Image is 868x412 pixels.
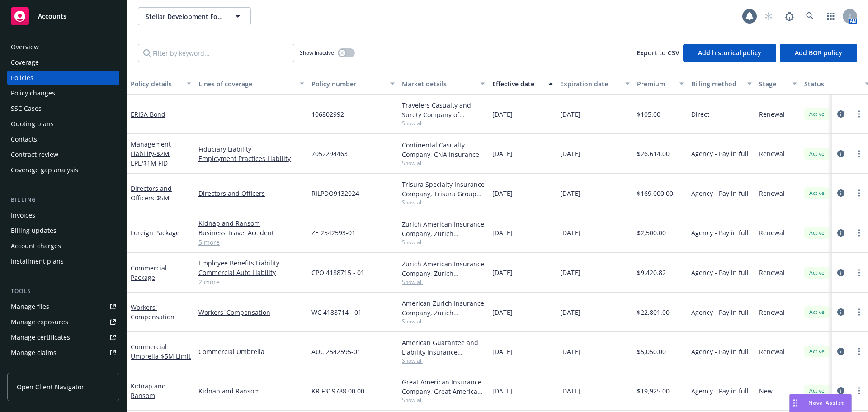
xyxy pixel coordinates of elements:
[402,317,485,325] span: Show all
[637,386,670,396] span: $19,925.00
[7,223,119,238] a: Billing updates
[808,229,826,237] span: Active
[7,315,119,329] a: Manage exposures
[835,227,846,238] a: circleInformation
[300,49,334,57] span: Show inactive
[127,73,195,95] button: Policy details
[808,399,844,407] span: Nova Assist
[11,239,61,253] div: Account charges
[11,315,68,329] div: Manage exposures
[492,79,543,89] div: Effective date
[808,308,826,316] span: Active
[854,346,864,357] a: more
[854,109,864,119] a: more
[198,268,304,277] a: Commercial Auto Liability
[198,347,304,356] a: Commercial Umbrella
[198,189,304,198] a: Directors and Officers
[131,264,167,282] a: Commercial Package
[633,73,688,95] button: Premium
[808,189,826,197] span: Active
[11,254,64,269] div: Installment plans
[492,308,513,317] span: [DATE]
[402,357,485,365] span: Show all
[637,44,679,62] button: Export to CSV
[402,238,485,246] span: Show all
[11,117,54,131] div: Quoting plans
[7,147,119,162] a: Contract review
[138,7,251,25] button: Stellar Development Foundation
[308,73,398,95] button: Policy number
[560,109,580,119] span: [DATE]
[146,12,224,21] span: Stellar Development Foundation
[691,189,749,198] span: Agency - Pay in full
[198,277,304,287] a: 2 more
[11,147,58,162] div: Contract review
[7,254,119,269] a: Installment plans
[311,228,355,237] span: ZE 2542593-01
[637,109,660,119] span: $105.00
[759,79,787,89] div: Stage
[198,228,304,237] a: Business Travel Accident
[492,386,513,396] span: [DATE]
[311,386,364,396] span: KR F319788 00 00
[7,195,119,204] div: Billing
[402,199,485,206] span: Show all
[637,347,666,356] span: $5,050.00
[759,347,785,356] span: Renewal
[691,386,749,396] span: Agency - Pay in full
[691,149,749,158] span: Agency - Pay in full
[759,149,785,158] span: Renewal
[402,180,485,199] div: Trisura Specialty Insurance Company, Trisura Group Ltd., Relm US Insurance Solutions, Amwins
[402,259,485,278] div: Zurich American Insurance Company, Zurich Insurance Group
[131,79,181,89] div: Policy details
[7,4,119,29] a: Accounts
[854,307,864,317] a: more
[11,299,49,314] div: Manage files
[691,347,749,356] span: Agency - Pay in full
[402,377,485,396] div: Great American Insurance Company, Great American Insurance Group
[402,79,475,89] div: Market details
[11,101,42,116] div: SSC Cases
[492,149,513,158] span: [DATE]
[789,394,852,412] button: Nova Assist
[492,109,513,119] span: [DATE]
[402,278,485,286] span: Show all
[560,79,620,89] div: Expiration date
[7,299,119,314] a: Manage files
[557,73,633,95] button: Expiration date
[17,382,84,392] span: Open Client Navigator
[198,308,304,317] a: Workers' Compensation
[11,71,33,85] div: Policies
[780,44,857,62] button: Add BOR policy
[402,396,485,404] span: Show all
[698,48,761,57] span: Add historical policy
[560,228,580,237] span: [DATE]
[131,382,166,400] a: Kidnap and Ransom
[311,347,361,356] span: AUC 2542595-01
[808,347,826,355] span: Active
[402,140,485,159] div: Continental Casualty Company, CNA Insurance
[854,227,864,238] a: more
[311,268,364,277] span: CPO 4188715 - 01
[7,346,119,360] a: Manage claims
[131,184,172,202] a: Directors and Officers
[560,149,580,158] span: [DATE]
[492,268,513,277] span: [DATE]
[11,346,57,360] div: Manage claims
[854,385,864,396] a: more
[759,109,785,119] span: Renewal
[11,223,57,238] div: Billing updates
[835,148,846,159] a: circleInformation
[7,71,119,85] a: Policies
[7,132,119,147] a: Contacts
[402,100,485,119] div: Travelers Casualty and Surety Company of America, Travelers Insurance
[38,13,66,20] span: Accounts
[801,7,819,25] a: Search
[11,361,53,375] div: Manage BORs
[808,150,826,158] span: Active
[398,73,489,95] button: Market details
[131,228,179,237] a: Foreign Package
[691,268,749,277] span: Agency - Pay in full
[198,258,304,268] a: Employee Benefits Liability
[402,298,485,317] div: American Zurich Insurance Company, Zurich Insurance Group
